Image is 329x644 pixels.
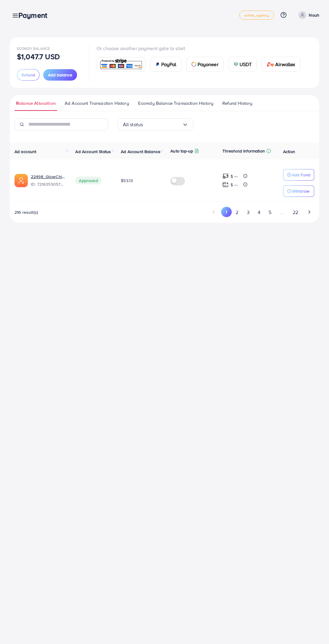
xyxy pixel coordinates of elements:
[16,100,56,107] span: Balance Allocation
[31,174,66,187] div: <span class='underline'>22498_GlowChill_1680209291430</span></br>7216355057040670722
[222,173,229,179] img: top-up amount
[121,178,133,184] span: $53.13
[15,149,37,155] span: Ad account
[198,61,218,68] span: Payoneer
[118,118,193,130] div: Search for option
[186,57,224,72] a: cardPayoneer
[231,173,238,180] p: $ ---
[234,62,238,67] img: card
[232,207,243,218] button: Go to page 2
[143,120,182,129] input: Search for option
[264,207,275,218] button: Go to page 5
[48,72,72,78] span: Add balance
[138,100,213,107] span: Ecomdy Balance Transaction History
[221,207,232,217] button: Go to page 1
[240,61,252,68] span: USDT
[31,181,66,187] span: ID: 7216355057040670722
[222,181,229,188] img: top-up amount
[244,13,269,17] span: white_agency
[292,187,309,195] p: Withdraw
[231,181,238,188] p: $ ---
[17,53,60,60] p: $1,047.7 USD
[275,61,295,68] span: Airwallex
[170,147,193,155] p: Auto top-up
[17,69,40,81] button: Refund
[75,149,111,155] span: Ad Account Status
[65,100,129,107] span: Ad Account Transaction History
[121,149,160,155] span: Ad Account Balance
[283,185,314,197] button: Withdraw
[267,62,274,67] img: card
[222,147,265,155] p: Threshold information
[97,57,145,72] a: card
[243,207,253,218] button: Go to page 3
[31,174,66,180] a: 22498_GlowChill_1680209291430
[43,69,77,81] button: Add balance
[75,177,101,184] span: Approved
[309,11,319,19] p: Nouh
[222,100,252,107] span: Refund History
[17,46,50,51] span: Ecomdy Balance
[228,57,257,72] a: cardUSDT
[283,169,314,181] button: Add Fund
[289,207,302,218] button: Go to page 22
[296,11,319,19] a: Nouh
[15,209,38,215] span: 216 result(s)
[99,58,143,71] img: card
[239,11,274,20] a: white_agency
[15,174,28,187] img: ic-ads-acc.e4c84228.svg
[209,207,314,218] ul: Pagination
[155,62,160,67] img: card
[292,171,310,178] p: Add Fund
[192,62,196,67] img: card
[161,61,176,68] span: PayPal
[97,45,305,52] p: Or choose another payment gate to start
[18,11,52,20] h3: Payment
[283,149,295,155] span: Action
[253,207,264,218] button: Go to page 4
[123,120,143,129] span: All status
[304,207,314,217] button: Go to next page
[262,57,300,72] a: cardAirwallex
[150,57,182,72] a: cardPayPal
[21,72,35,78] span: Refund
[303,617,324,639] iframe: Chat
